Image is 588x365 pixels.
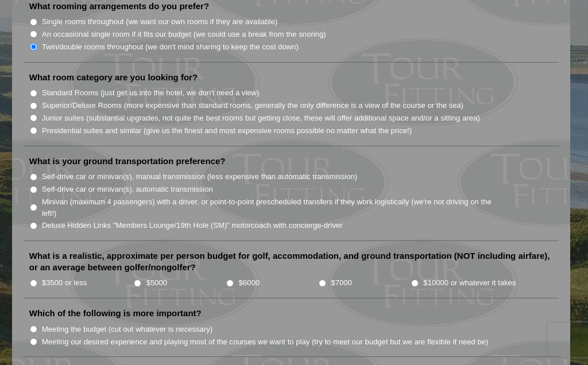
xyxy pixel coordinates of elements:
[146,277,167,289] label: $5000
[29,1,209,12] label: What rooming arrangements do you prefer?
[239,277,260,289] label: $6000
[29,308,202,319] label: Which of the following is more important?
[42,220,343,231] label: Deluxe Hidden Links "Members Lounge/19th Hole (SM)" motorcoach with concierge-driver
[29,250,554,273] label: What is a realistic, approximate per person budget for golf, accommodation, and ground transporta...
[42,277,87,289] label: $3500 or less
[42,16,277,28] label: Single rooms throughout (we want our own rooms if they are available)
[42,184,213,195] label: Self-drive car or minivan(s), automatic transmission
[42,112,480,124] label: Junior suites (substantial upgrades, not quite the best rooms but getting close, these will offer...
[331,277,351,289] label: $7000
[42,336,489,348] label: Meeting our desired experience and playing most of the courses we want to play (try to meet our b...
[29,72,198,83] label: What room category are you looking for?
[42,29,326,40] label: An occasional single room if it fits our budget (we could use a break from the snoring)
[42,324,212,335] label: Meeting the budget (cut out whatever is necessary)
[42,171,357,182] label: Self-drive car or minivan(s), manual transmission (less expensive than automatic transmission)
[29,156,226,167] label: What is your ground transportation preference?
[42,41,299,53] label: Twin/double rooms throughout (we don't mind sharing to keep the cost down)
[42,125,412,137] label: Presidential suites and similar (give us the finest and most expensive rooms possible no matter w...
[42,87,260,99] label: Standard Rooms (just get us into the hotel, we don't need a view)
[423,277,516,289] label: $10000 or whatever it takes
[42,100,463,111] label: Superior/Deluxe Rooms (more expensive than standard rooms, generally the only difference is a vie...
[42,196,495,219] label: Minivan (maximum 4 passengers) with a driver, or point-to-point prescheduled transfers if they wo...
